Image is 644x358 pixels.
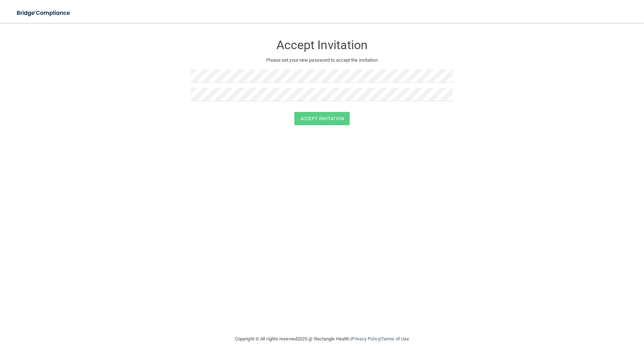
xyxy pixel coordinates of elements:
p: Please set your new password to accept the invitation [196,56,448,65]
div: Copyright © All rights reserved 2025 @ Rectangle Health | | [191,328,453,350]
button: Accept Invitation [294,112,350,125]
a: Privacy Policy [351,336,380,341]
img: bridge_compliance_login_screen.278c3ca4.svg [11,6,77,20]
h3: Accept Invitation [191,38,453,52]
a: Terms of Use [381,336,409,341]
